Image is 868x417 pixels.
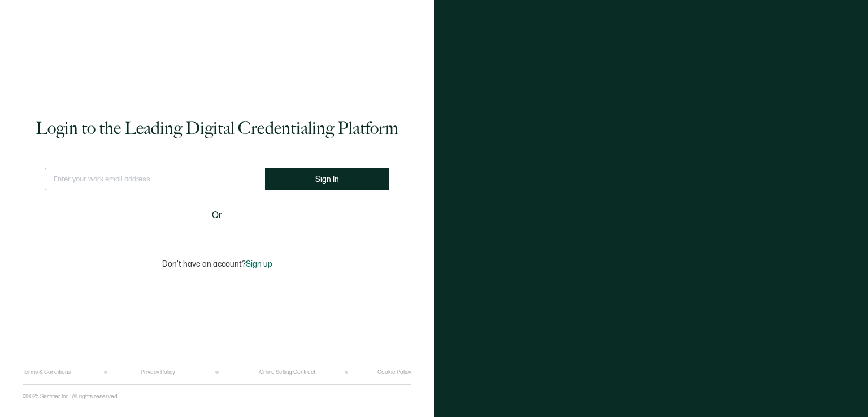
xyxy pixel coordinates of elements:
a: Privacy Policy [141,369,175,376]
a: Cookie Policy [377,369,411,376]
h1: Login to the Leading Digital Credentialing Platform [36,117,398,140]
a: Terms & Conditions [23,369,71,376]
button: Sign In [265,168,389,190]
p: ©2025 Sertifier Inc.. All rights reserved. [23,393,119,400]
p: Don't have an account? [162,259,272,269]
input: Enter your work email address [45,168,265,190]
a: Online Selling Contract [259,369,315,376]
span: Sign up [246,259,272,269]
span: Sign In [315,175,339,184]
span: Or [212,208,222,223]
